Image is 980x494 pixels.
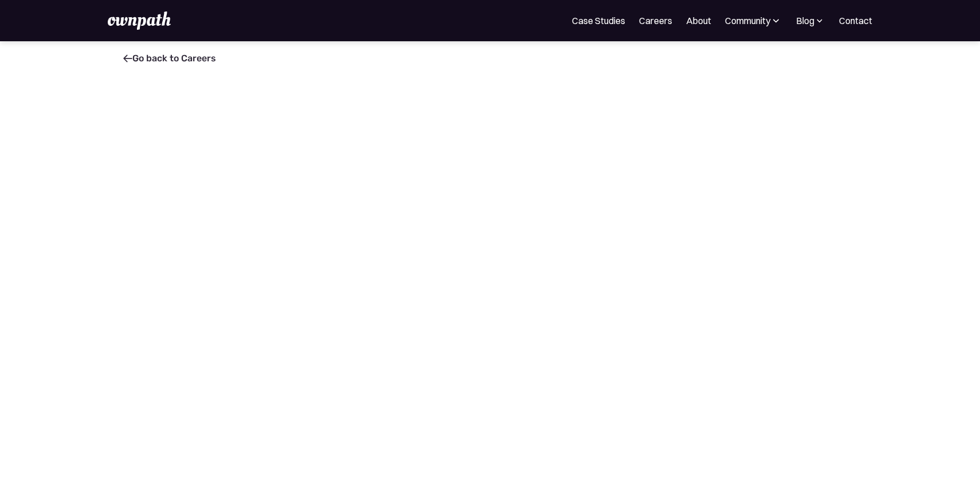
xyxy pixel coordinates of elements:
[123,53,132,64] span: 
[795,14,825,28] div: Blog
[725,14,770,28] div: Community
[839,14,872,28] a: Contact
[572,14,625,28] a: Case Studies
[725,14,782,28] div: Community
[123,53,216,64] a: Go back to Careers
[639,14,672,28] a: Careers
[686,14,711,28] a: About
[796,14,814,28] div: Blog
